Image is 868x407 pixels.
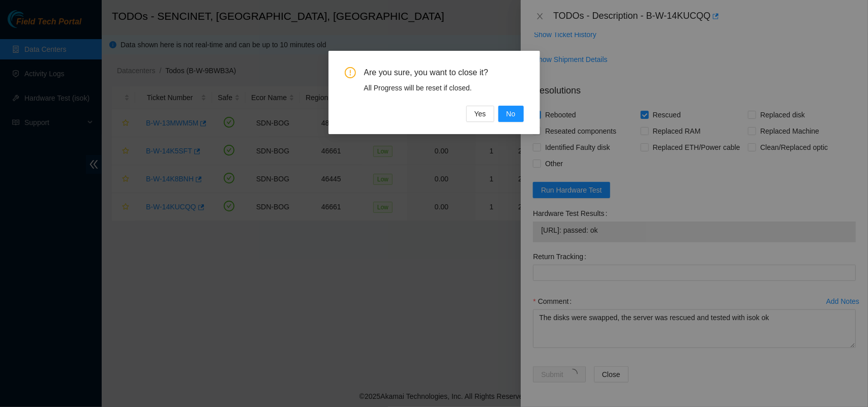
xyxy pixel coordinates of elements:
[364,67,524,78] span: Are you sure, you want to close it?
[474,108,486,119] span: Yes
[498,106,524,122] button: No
[345,67,356,78] span: exclamation-circle
[506,108,516,119] span: No
[364,82,524,93] div: All Progress will be reset if closed.
[466,106,494,122] button: Yes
